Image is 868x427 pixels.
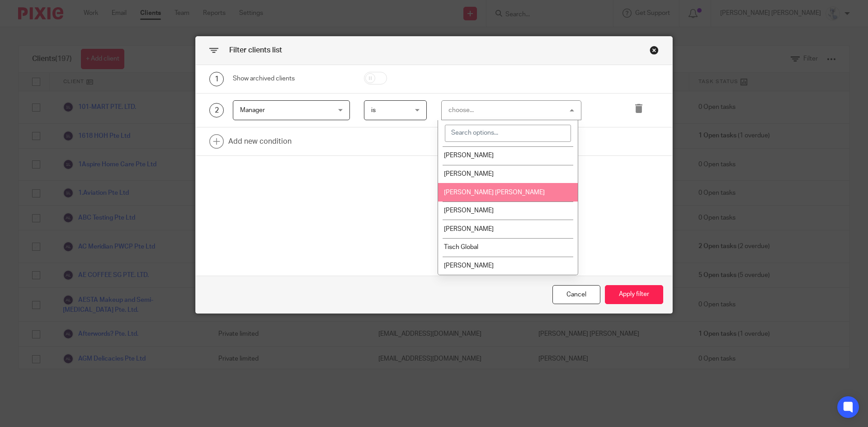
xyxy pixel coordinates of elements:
span: [PERSON_NAME] [PERSON_NAME] [444,189,545,196]
div: Show archived clients [233,74,350,83]
div: Close this dialog window [650,46,659,55]
div: 1 [209,72,224,86]
span: is [371,107,376,113]
span: Manager [240,107,265,113]
input: Search options... [445,125,571,142]
div: 2 [209,103,224,117]
span: [PERSON_NAME] [444,207,494,214]
span: [PERSON_NAME] [444,263,494,269]
button: Apply filter [605,285,663,305]
div: Close this dialog window [552,285,600,305]
span: Tisch Global [444,244,478,250]
span: [PERSON_NAME] [444,171,494,177]
span: [PERSON_NAME] [444,226,494,232]
span: Filter clients list [229,47,282,54]
span: [PERSON_NAME] [444,152,494,159]
div: choose... [448,107,474,113]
